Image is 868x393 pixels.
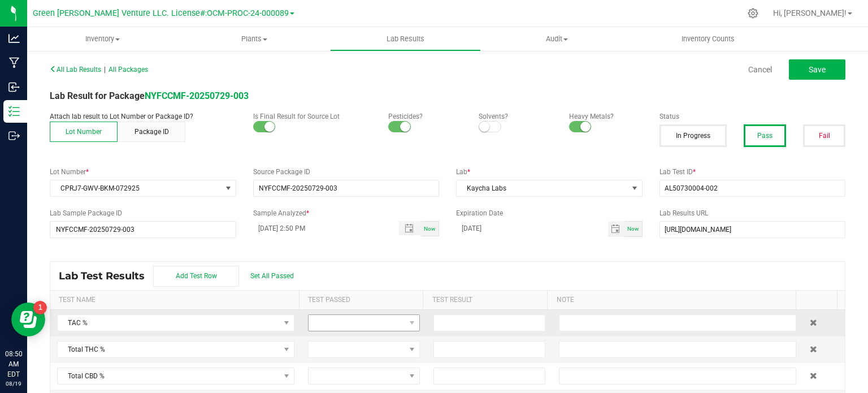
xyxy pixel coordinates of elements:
[773,8,847,18] span: Hi, [PERSON_NAME]!
[27,27,179,51] a: Inventory
[58,342,280,357] span: Total THC %
[627,226,639,232] span: Now
[803,124,845,147] button: Fail
[456,221,608,235] input: Date
[33,8,289,18] span: Green [PERSON_NAME] Venture LLC. License#:OCM-PROC-24-000089
[118,122,185,142] button: Package ID
[330,27,481,51] a: Lab Results
[746,8,760,19] div: Manage settings
[27,34,179,44] span: Inventory
[11,303,45,336] iframe: Resource center
[253,208,440,218] label: Sample Analyzed
[50,90,249,101] span: Lab Result for Package
[659,111,846,122] label: Status
[254,180,439,196] input: NO DATA FOUND
[179,27,330,51] a: Plants
[58,315,280,331] span: TAC %
[8,130,20,141] inline-svg: Outbound
[388,111,462,122] p: Pesticides?
[456,167,643,177] label: Lab
[50,167,236,177] label: Lot Number
[50,208,236,218] label: Lab Sample Package ID
[744,124,786,147] button: Pass
[659,167,846,177] label: Lab Test ID
[456,208,643,218] label: Expiration Date
[632,27,784,51] a: Inventory Counts
[8,57,20,68] inline-svg: Manufacturing
[250,272,294,280] span: Set All Passed
[58,368,280,384] span: Total CBD %
[8,106,20,117] inline-svg: Inventory
[145,90,249,101] a: NYFCCMF-20250729-003
[33,301,47,314] iframe: Resource center unread badge
[481,27,632,51] a: Audit
[50,111,236,122] p: Attach lab result to Lot Number or Package ID?
[423,291,547,310] th: Test Result
[424,226,436,232] span: Now
[481,34,632,44] span: Audit
[399,221,421,235] span: Toggle popup
[50,180,222,196] span: CPRJ7-GWV-BKM-072925
[8,81,20,93] inline-svg: Inbound
[457,180,628,196] span: Kaycha Labs
[253,167,440,177] label: Source Package ID
[59,270,153,282] span: Lab Test Results
[748,64,772,75] a: Cancel
[104,66,106,74] span: |
[789,59,845,80] button: Save
[153,266,239,287] button: Add Test Row
[108,66,148,74] span: All Packages
[50,291,299,310] th: Test Name
[666,34,750,44] span: Inventory Counts
[253,221,388,235] input: MM/dd/yyyy HH:MM a
[50,122,118,142] button: Lot Number
[50,222,236,237] input: NO DATA FOUND
[659,208,846,218] label: Lab Results URL
[569,111,643,122] p: Heavy Metals?
[371,34,440,44] span: Lab Results
[659,124,727,147] button: In Progress
[253,111,372,122] p: Is Final Result for Source Lot
[8,33,20,44] inline-svg: Analytics
[5,349,22,379] p: 08:50 AM EDT
[479,111,552,122] p: Solvents?
[179,34,329,44] span: Plants
[608,221,624,237] span: Toggle calendar
[547,291,796,310] th: Note
[299,291,423,310] th: Test Passed
[809,65,826,74] span: Save
[50,66,101,74] span: All Lab Results
[5,379,22,388] p: 08/19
